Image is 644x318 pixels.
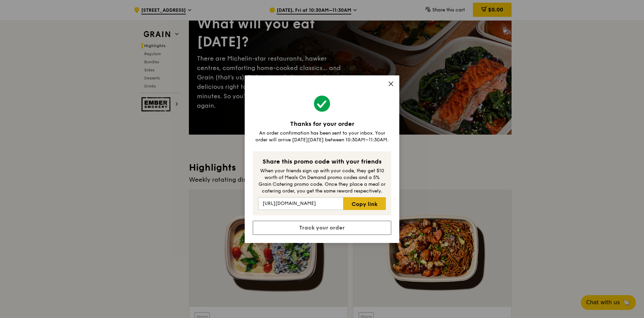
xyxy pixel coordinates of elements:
div: Thanks for your order [253,119,391,129]
div: When your friends sign up with your code, they get $10 worth of Meals On Demand promo codes and a... [258,168,386,195]
a: Track your order [253,221,391,235]
div: Share this promo code with your friends [258,157,386,166]
div: An order confirmation has been sent to your inbox. Your order will arrive [DATE][DATE] between 10... [253,130,391,143]
a: Copy link [343,197,386,210]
